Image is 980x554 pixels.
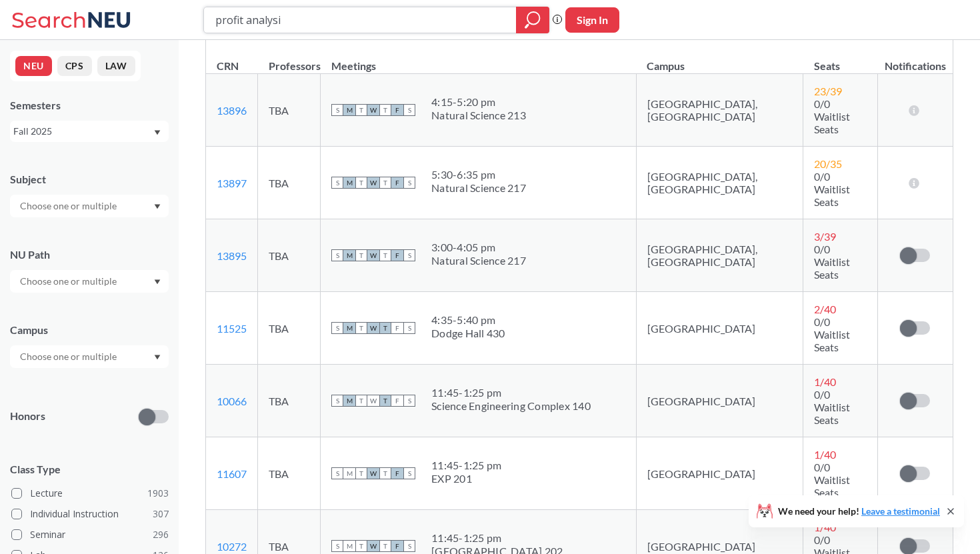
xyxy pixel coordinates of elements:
div: Fall 2025Dropdown arrow [10,121,169,142]
span: T [355,467,367,479]
span: W [367,322,379,334]
span: F [391,395,403,407]
span: 2 / 40 [814,303,836,315]
div: Subject [10,172,169,187]
div: 11:45 - 1:25 pm [431,386,591,399]
td: [GEOGRAPHIC_DATA] [636,292,803,365]
span: T [379,177,391,189]
span: W [367,540,379,552]
th: Meetings [321,45,637,74]
div: Dropdown arrow [10,345,169,368]
span: 1 / 40 [814,375,836,388]
a: 10066 [217,395,247,407]
div: CRN [217,59,239,73]
div: 3:00 - 4:05 pm [431,241,526,254]
a: 11607 [217,467,247,480]
td: [GEOGRAPHIC_DATA], [GEOGRAPHIC_DATA] [636,219,803,292]
div: Fall 2025 [13,124,153,139]
span: S [403,322,415,334]
span: 0/0 Waitlist Seats [814,97,850,135]
button: CPS [57,56,92,76]
td: [GEOGRAPHIC_DATA] [636,365,803,437]
div: EXP 201 [431,472,501,485]
input: Class, professor, course number, "phrase" [214,9,507,31]
div: Natural Science 213 [431,109,526,122]
span: S [331,249,343,261]
span: W [367,104,379,116]
div: Science Engineering Complex 140 [431,399,591,413]
span: S [403,395,415,407]
span: T [355,104,367,116]
span: M [343,322,355,334]
td: [GEOGRAPHIC_DATA], [GEOGRAPHIC_DATA] [636,147,803,219]
span: S [403,540,415,552]
span: S [403,177,415,189]
div: 11:45 - 1:25 pm [431,459,501,472]
th: Notifications [878,45,953,74]
span: F [391,249,403,261]
span: W [367,177,379,189]
div: magnifying glass [516,7,549,33]
span: T [379,322,391,334]
span: S [331,177,343,189]
span: 3 / 39 [814,230,836,243]
span: 20 / 35 [814,157,842,170]
th: Professors [258,45,321,74]
label: Seminar [11,526,169,543]
span: T [355,322,367,334]
span: 1 / 40 [814,448,836,461]
td: TBA [258,292,321,365]
div: 11:45 - 1:25 pm [431,531,563,545]
th: Seats [803,45,878,74]
span: T [379,540,391,552]
span: W [367,249,379,261]
input: Choose one or multiple [13,198,125,214]
a: Leave a testimonial [861,505,940,517]
button: LAW [97,56,135,76]
span: T [379,395,391,407]
input: Choose one or multiple [13,349,125,365]
span: W [367,467,379,479]
th: Campus [636,45,803,74]
span: S [331,540,343,552]
div: Campus [10,323,169,337]
span: S [403,467,415,479]
p: Honors [10,409,45,424]
td: TBA [258,219,321,292]
span: M [343,177,355,189]
a: 13897 [217,177,247,189]
span: Class Type [10,462,169,477]
span: M [343,467,355,479]
td: [GEOGRAPHIC_DATA], [GEOGRAPHIC_DATA] [636,74,803,147]
div: Natural Science 217 [431,254,526,267]
span: W [367,395,379,407]
span: T [355,177,367,189]
span: M [343,104,355,116]
span: S [403,104,415,116]
span: T [355,249,367,261]
span: S [331,395,343,407]
div: 4:35 - 5:40 pm [431,313,505,327]
label: Lecture [11,485,169,502]
td: TBA [258,74,321,147]
span: 23 / 39 [814,85,842,97]
a: 11525 [217,322,247,335]
span: M [343,540,355,552]
td: TBA [258,147,321,219]
span: 296 [153,527,169,542]
span: T [355,540,367,552]
span: S [331,322,343,334]
span: 0/0 Waitlist Seats [814,315,850,353]
div: 5:30 - 6:35 pm [431,168,526,181]
span: S [331,104,343,116]
span: S [403,249,415,261]
div: NU Path [10,247,169,262]
span: 0/0 Waitlist Seats [814,243,850,281]
div: Dropdown arrow [10,195,169,217]
span: T [379,467,391,479]
span: F [391,104,403,116]
svg: Dropdown arrow [154,355,161,360]
span: 0/0 Waitlist Seats [814,461,850,499]
span: 0/0 Waitlist Seats [814,388,850,426]
div: Natural Science 217 [431,181,526,195]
